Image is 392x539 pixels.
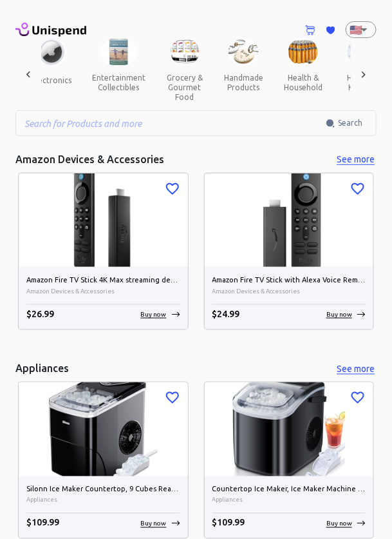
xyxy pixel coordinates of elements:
[333,65,391,100] button: home & kitchen
[205,382,374,476] img: Countertop Ice Maker, Ice Maker Machine 6 Mins 9 Bullet Ice, 26.5lbs/24Hrs, Portable Ice Maker Ma...
[15,110,326,136] input: Search for Products and more
[212,309,240,319] span: $ 24.99
[212,495,366,505] span: Appliances
[19,382,188,476] img: Silonn Ice Maker Countertop, 9 Cubes Ready in 6 Mins, 26lbs in 24Hrs, Self-Cleaning Ice Machine w...
[212,275,366,286] h6: Amazon Fire TV Stick with Alexa Voice Remote (includes TV controls), free &amp; live TV without c...
[21,65,82,96] button: electronics
[26,484,180,496] h6: Silonn Ice Maker Countertop, 9 Cubes Ready in 6 Mins, 26lbs in 24Hrs, Self-Cleaning Ice Machine w...
[212,518,245,528] span: $ 109.99
[26,495,180,505] span: Appliances
[326,309,352,319] p: Buy now
[326,519,352,529] p: Buy now
[335,361,377,377] button: See more
[26,286,180,297] span: Amazon Devices & Accessories
[214,65,274,100] button: handmade products
[15,362,69,375] h5: Appliances
[346,21,377,38] div: 🇺🇸
[348,39,377,65] img: Home & Kitchen
[171,39,200,65] img: Grocery & Gourmet Food
[26,518,59,528] span: $ 109.99
[212,286,366,297] span: Amazon Devices & Accessories
[15,153,164,166] h5: Amazon Devices & Accessories
[26,309,54,319] span: $ 26.99
[350,22,356,37] p: 🇺🇸
[156,65,214,110] button: grocery & gourmet food
[205,173,374,267] img: Amazon Fire TV Stick with Alexa Voice Remote (includes TV controls), free &amp; live TV without c...
[37,39,67,65] img: Electronics
[338,117,362,130] span: Search
[274,65,333,100] button: health & household
[100,39,138,65] img: Entertainment Collectibles
[212,484,366,496] h6: Countertop Ice Maker, Ice Maker Machine 6 Mins 9 Bullet Ice, 26.5lbs/24Hrs, Portable Ice Maker Ma...
[288,39,318,65] img: Health & Household
[82,65,156,100] button: entertainment collectibles
[335,152,377,168] button: See more
[19,173,188,267] img: Amazon Fire TV Stick 4K Max streaming device, Wi-Fi 6, Alexa Voice Remote (includes TV controls) ...
[26,275,180,286] h6: Amazon Fire TV Stick 4K Max streaming device, Wi-Fi 6, Alexa Voice Remote (includes TV controls)
[141,519,167,529] p: Buy now
[141,309,167,319] p: Buy now
[229,39,259,65] img: Handmade Products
